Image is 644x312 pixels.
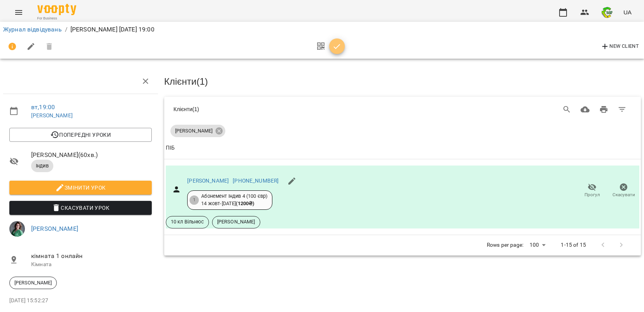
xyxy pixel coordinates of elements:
div: Sort [166,143,175,153]
img: 745b941a821a4db5d46b869edb22b833.png [602,7,612,18]
p: Rows per page: [487,241,523,249]
button: Скасувати Урок [9,201,152,215]
h3: Клієнти ( 1 ) [164,77,641,87]
a: Журнал відвідувань [3,26,62,33]
p: 1-15 of 15 [561,241,586,249]
button: UA [620,5,635,19]
div: 100 [526,239,548,251]
span: 10 кл Вільнюс [166,218,209,225]
a: [PHONE_NUMBER] [233,178,279,184]
div: Table Toolbar [164,97,641,122]
button: Скасувати [608,180,639,202]
p: [DATE] 15:52:27 [9,297,152,305]
span: [PERSON_NAME] [170,127,217,134]
div: Абонемент Індив 4 (100 євр) 14 жовт - [DATE] [201,193,267,207]
a: [PERSON_NAME] [31,112,73,119]
span: Скасувати [612,192,635,198]
span: Прогул [584,192,600,198]
span: New Client [600,42,639,51]
a: [PERSON_NAME] [187,178,229,184]
span: [PERSON_NAME] [10,279,56,286]
img: Voopty Logo [37,4,76,15]
a: [PERSON_NAME] [31,225,78,232]
b: ( 1200 ₴ ) [236,200,254,206]
span: UA [623,8,632,16]
button: Прогул [576,180,608,202]
div: [PERSON_NAME] [170,125,225,137]
nav: breadcrumb [3,25,641,34]
a: вт , 19:00 [31,103,55,111]
p: [PERSON_NAME] [DATE] 19:00 [70,25,154,34]
button: Завантажити CSV [576,100,595,119]
button: Фільтр [613,100,632,119]
span: [PERSON_NAME] ( 60 хв. ) [31,150,152,160]
div: [PERSON_NAME] [9,277,57,289]
span: [PERSON_NAME] [212,218,260,225]
button: Menu [9,3,28,22]
div: 1 [190,195,199,205]
p: Кімната [31,261,152,268]
span: кімната 1 онлайн [31,251,152,261]
img: 1ab2756152308257a2fcfda286a8beec.jpeg [9,221,25,237]
div: Клієнти ( 1 ) [174,105,378,113]
button: Друк [595,100,613,119]
span: Попередні уроки [16,130,146,139]
span: Змінити урок [16,183,146,192]
span: Скасувати Урок [16,203,146,213]
button: New Client [598,40,641,53]
button: Search [558,100,576,119]
button: Змінити урок [9,181,152,195]
button: Попередні уроки [9,128,152,142]
div: ПІБ [166,143,175,153]
span: Індив [31,162,53,169]
li: / [65,25,67,34]
span: ПІБ [166,143,639,153]
span: For Business [37,16,76,21]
